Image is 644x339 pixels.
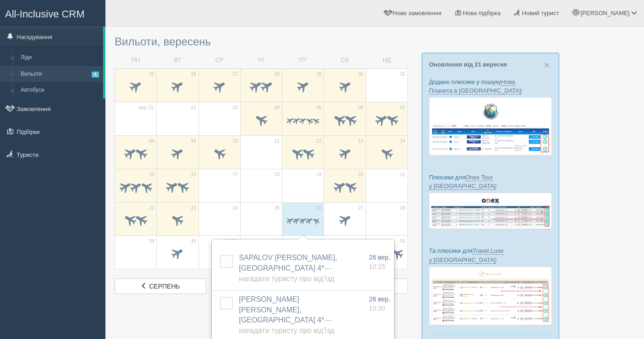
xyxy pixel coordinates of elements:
[429,97,552,155] img: new-planet-%D0%BF%D1%96%D0%B4%D0%B1%D1%96%D1%80%D0%BA%D0%B0-%D1%81%D1%80%D0%BC-%D0%B4%D0%BB%D1%8F...
[191,105,196,111] span: 02
[463,10,501,17] span: Нова підбірка
[275,71,280,78] span: 28
[149,71,154,78] span: 25
[369,295,390,303] span: 26 вер.
[400,105,405,111] span: 07
[358,105,363,111] span: 06
[369,253,390,271] a: 26 вер. 10:15
[316,71,321,78] span: 29
[139,105,154,111] span: вер. 01
[157,52,198,68] td: ВТ
[369,254,390,261] span: 26 вер.
[275,172,280,178] span: 18
[429,78,552,95] p: Додано плюсики у пошуку :
[191,172,196,178] span: 16
[198,52,240,68] td: СР
[316,205,321,211] span: 26
[275,105,280,111] span: 04
[233,105,238,111] span: 03
[239,295,334,335] span: [PERSON_NAME] [PERSON_NAME], [GEOGRAPHIC_DATA] 4*
[233,138,238,144] span: 10
[191,205,196,211] span: 23
[369,295,390,313] a: 26 вер. 10:30
[233,205,238,211] span: 24
[400,138,405,144] span: 14
[429,193,552,229] img: onex-tour-proposal-crm-for-travel-agency.png
[191,138,196,144] span: 09
[275,205,280,211] span: 25
[522,10,559,17] span: Новий турист
[17,50,103,66] a: Ліди
[393,10,441,17] span: Нове замовлення
[0,0,105,26] a: All-Inclusive CRM
[115,36,408,48] h3: Вильоти, вересень
[316,238,321,245] span: 03
[358,172,363,178] span: 20
[282,52,324,68] td: ПТ
[92,72,99,78] span: 5
[115,52,157,68] td: ПН
[223,238,237,245] span: [DATE]
[580,10,629,17] span: [PERSON_NAME]
[400,71,405,78] span: 31
[115,278,206,294] a: серпень
[240,52,282,68] td: ЧТ
[149,283,180,290] span: серпень
[239,254,337,283] span: SAPALOV [PERSON_NAME], [GEOGRAPHIC_DATA] 4*
[429,247,504,263] a: Travel Luxe у [GEOGRAPHIC_DATA]
[233,71,238,78] span: 27
[239,254,337,283] a: SAPALOV [PERSON_NAME], [GEOGRAPHIC_DATA] 4*— Нагадати туристу про від'їзд
[239,264,334,283] span: — Нагадати туристу про від'їзд
[149,205,154,211] span: 22
[429,173,552,190] p: Плюсики для :
[191,238,196,245] span: 30
[149,138,154,144] span: 08
[400,172,405,178] span: 21
[369,305,385,312] span: 10:30
[149,172,154,178] span: 15
[316,172,321,178] span: 19
[544,60,550,70] button: Close
[239,295,334,335] a: [PERSON_NAME] [PERSON_NAME], [GEOGRAPHIC_DATA] 4*— Нагадати туристу про від'їзд
[324,52,366,68] td: СБ
[369,263,385,270] span: 10:15
[17,66,103,83] a: Вильоти5
[358,205,363,211] span: 27
[429,246,552,264] p: Та плюсики для :
[366,52,407,68] td: НД
[400,205,405,211] span: 28
[400,238,405,245] span: 05
[358,238,363,245] span: 04
[275,238,280,245] span: 02
[358,138,363,144] span: 13
[429,61,507,68] a: Оновлення від 21 вересня
[316,138,321,144] span: 12
[429,267,552,326] img: travel-luxe-%D0%BF%D0%BE%D0%B4%D0%B1%D0%BE%D1%80%D0%BA%D0%B0-%D1%81%D1%80%D0%BC-%D0%B4%D0%BB%D1%8...
[316,105,321,111] span: 05
[275,138,280,144] span: 11
[358,71,363,78] span: 30
[191,71,196,78] span: 26
[149,238,154,245] span: 29
[5,8,85,20] span: All-Inclusive CRM
[233,172,238,178] span: 17
[17,82,103,99] a: Автобуси
[544,60,550,70] span: ×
